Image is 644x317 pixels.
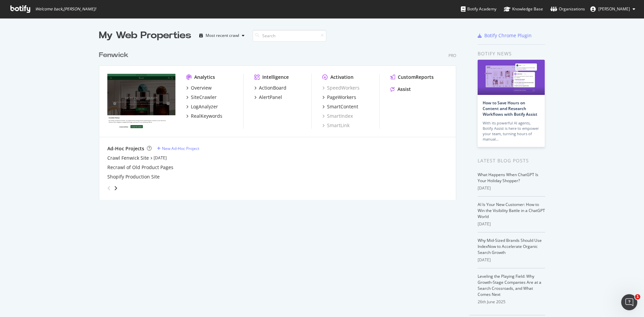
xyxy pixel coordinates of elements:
[448,53,456,58] div: Pro
[330,74,354,81] div: Activation
[478,202,545,219] a: AI Is Your New Customer: How to Win the Visibility Battle in a ChatGPT World
[35,6,96,12] span: Welcome back, [PERSON_NAME] !
[397,86,411,93] div: Assist
[483,120,540,142] div: With its powerful AI agents, Botify Assist is here to empower your team, turning hours of manual…
[157,146,199,151] a: New Ad-Hoc Project
[478,172,538,183] a: What Happens When ChatGPT Is Your Holiday Shopper?
[322,113,353,119] a: SmartIndex
[191,94,217,101] div: SiteCrawler
[478,32,532,39] a: Botify Chrome Plugin
[322,103,358,110] a: SmartContent
[585,4,641,14] button: [PERSON_NAME]
[478,185,545,191] div: [DATE]
[484,32,532,39] div: Botify Chrome Plugin
[478,237,542,255] a: Why Mid-Sized Brands Should Use IndexNow to Accelerate Organic Search Growth
[105,183,113,194] div: angle-left
[461,6,496,12] div: Botify Academy
[478,60,545,95] img: How to Save Hours on Content and Research Workflows with Botify Assist
[99,50,128,60] div: Fenwick
[550,6,585,12] div: Organizations
[262,74,289,81] div: Intelligence
[635,294,640,300] span: 1
[259,94,282,101] div: AlertPanel
[99,42,462,200] div: grid
[478,273,541,297] a: Leveling the Playing Field: Why Growth-Stage Companies Are at a Search Crossroads, and What Comes...
[327,103,358,110] div: SmartContent
[253,30,326,42] input: Search
[478,221,545,227] div: [DATE]
[478,50,545,57] div: Botify news
[186,85,212,91] a: Overview
[197,30,247,41] button: Most recent crawl
[107,173,160,180] a: Shopify Production Site
[99,29,191,42] div: My Web Properties
[206,34,239,38] div: Most recent crawl
[186,113,222,119] a: RealKeywords
[327,94,356,101] div: PageWorkers
[107,145,144,152] div: Ad-Hoc Projects
[598,6,630,12] span: Cecelia Dillon
[191,103,218,110] div: LogAnalyzer
[322,85,360,91] a: SpeedWorkers
[322,122,350,129] a: SmartLink
[483,100,537,117] a: How to Save Hours on Content and Research Workflows with Botify Assist
[478,299,545,305] div: 26th June 2025
[162,146,199,151] div: New Ad-Hoc Project
[621,294,637,310] iframe: Intercom live chat
[322,94,356,101] a: PageWorkers
[107,74,175,128] img: www.fenwick.co.uk/
[191,113,222,119] div: RealKeywords
[254,94,282,101] a: AlertPanel
[398,74,434,81] div: CustomReports
[186,94,217,101] a: SiteCrawler
[478,257,545,263] div: [DATE]
[99,50,131,60] a: Fenwick
[113,185,118,192] div: angle-right
[390,86,411,93] a: Assist
[254,85,286,91] a: ActionBoard
[107,164,173,171] a: Recrawl of Old Product Pages
[191,85,212,91] div: Overview
[107,155,149,161] a: Crawl Fenwick Site
[259,85,286,91] div: ActionBoard
[478,157,545,164] div: Latest Blog Posts
[194,74,215,81] div: Analytics
[186,103,218,110] a: LogAnalyzer
[390,74,434,81] a: CustomReports
[504,6,543,12] div: Knowledge Base
[154,155,167,161] a: [DATE]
